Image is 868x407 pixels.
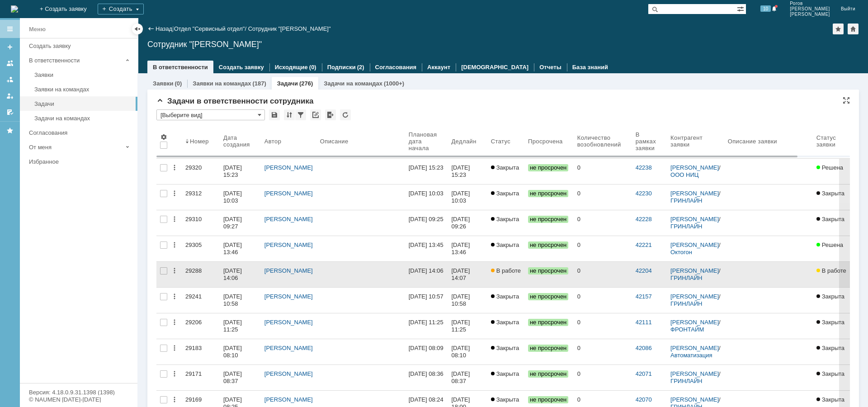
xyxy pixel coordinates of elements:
[182,288,220,313] a: 29241
[185,241,216,249] div: 29305
[574,339,632,364] a: 0
[524,339,574,364] a: не просрочен
[409,216,443,222] div: [DATE] 09:25
[409,319,443,326] div: [DATE] 11:25
[528,190,568,197] span: не просрочен
[147,40,859,49] div: Сотрудник "[PERSON_NAME]"
[487,185,524,210] a: Закрыта
[220,210,261,236] a: [DATE] 09:27
[636,319,652,326] a: 42111
[487,365,524,390] a: Закрыта
[670,241,721,256] div: /
[451,370,472,384] div: [DATE] 08:37
[11,5,18,13] img: logo
[574,365,632,390] a: 0
[848,24,859,34] div: Сделать домашней страницей
[448,124,487,159] th: Дедлайн
[636,131,656,151] div: В рамках заявки
[636,267,652,274] a: 42204
[451,319,472,333] div: [DATE] 11:25
[813,288,850,313] a: Закрыта
[448,236,487,261] a: [DATE] 13:46
[487,339,524,364] a: Закрыта
[816,370,844,377] span: Закрыта
[816,164,843,171] span: Решена
[185,345,216,352] div: 29183
[670,164,721,179] div: /
[448,288,487,313] a: [DATE] 10:58
[670,223,702,230] a: ГРИНЛАЙН
[448,339,487,364] a: [DATE] 08:10
[528,164,568,171] span: не просрочен
[487,313,524,339] a: Закрыта
[636,164,652,171] a: 42238
[577,293,628,300] div: 0
[223,164,244,178] div: [DATE] 15:23
[182,313,220,339] a: 29206
[790,12,830,17] span: [PERSON_NAME]
[29,43,132,49] div: Создать заявку
[816,267,846,274] span: В работе
[182,339,220,364] a: 29183
[277,80,298,87] a: Задачи
[528,319,568,326] span: не просрочен
[220,339,261,364] a: [DATE] 08:10
[427,64,450,71] a: Аккаунт
[182,236,220,261] a: 29305
[491,164,519,171] span: Закрыта
[636,370,652,377] a: 42071
[636,396,652,403] a: 42070
[491,138,510,145] div: Статус
[670,134,713,148] div: Контрагент заявки
[816,293,844,300] span: Закрыта
[264,164,313,171] a: [PERSON_NAME]
[409,396,443,403] div: [DATE] 08:24
[3,89,17,103] a: Мои заявки
[670,396,719,403] a: [PERSON_NAME]
[491,293,519,300] span: Закрыта
[816,345,844,351] span: Закрыта
[528,396,568,403] span: не просрочен
[790,1,830,6] span: Рогов
[264,267,313,274] a: [PERSON_NAME]
[340,109,351,120] div: Обновлять список
[667,124,724,159] th: Контрагент заявки
[405,159,448,184] a: [DATE] 15:23
[29,158,122,165] div: Избранное
[264,216,313,222] a: [PERSON_NAME]
[670,241,719,248] a: [PERSON_NAME]
[524,288,574,313] a: не просрочен
[813,159,850,184] a: Решена
[264,293,313,300] a: [PERSON_NAME]
[528,345,568,352] span: не просрочен
[11,5,18,13] a: Перейти на домашнюю страницу
[171,164,178,171] div: Действия
[325,109,336,120] div: Экспорт списка
[223,216,244,230] div: [DATE] 09:27
[670,274,702,281] a: ГРИНЛАЙН
[384,80,404,87] div: (1000+)
[171,216,178,223] div: Действия
[223,241,244,256] div: [DATE] 13:46
[632,124,667,159] th: В рамках заявки
[451,267,472,281] div: [DATE] 14:07
[220,262,261,287] a: [DATE] 14:06
[171,190,178,197] div: Действия
[491,190,519,197] span: Закрыта
[670,216,719,222] a: [PERSON_NAME]
[670,190,719,197] a: [PERSON_NAME]
[636,293,652,300] a: 42157
[29,57,122,64] div: В ответственности
[219,64,264,71] a: Создать заявку
[487,288,524,313] a: Закрыта
[34,100,132,107] div: Задачи
[451,216,472,230] div: [DATE] 09:26
[182,365,220,390] a: 29171
[487,262,524,287] a: В работе
[172,25,174,32] div: |
[813,210,850,236] a: Закрыта
[220,124,261,159] th: Дата создания
[220,365,261,390] a: [DATE] 08:37
[813,124,850,159] th: Статус заявки
[185,396,216,403] div: 29169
